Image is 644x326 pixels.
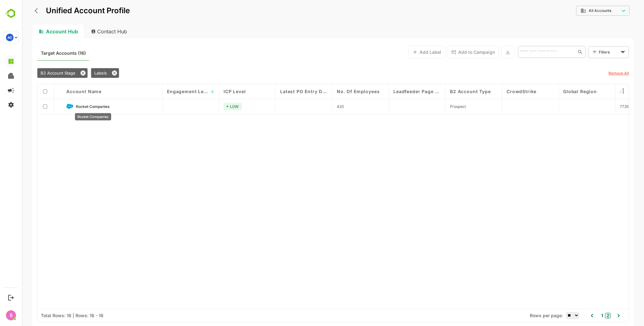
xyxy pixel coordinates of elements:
div: LOW [202,103,220,110]
button: 2 [583,313,589,318]
span: Rows per page: [508,313,541,318]
button: Add to Campaign [425,46,477,58]
span: Account Name [44,89,80,94]
button: Export the selected data as CSV [479,46,492,58]
div: All Accounts [558,8,597,14]
div: Labels [69,68,97,78]
div: AC [6,34,14,41]
button: back [11,6,20,15]
span: Latest PO Entry Date [258,89,306,94]
span: Labels [72,70,85,76]
span: ICP Level [202,89,224,94]
span: ↓ [189,89,192,94]
span: 420 [315,104,322,109]
span: Known accounts you’ve identified to target - imported from CRM, Offline upload, or promoted from ... [19,49,64,57]
u: Remove All [586,71,607,76]
div: Contact Hub [64,25,111,38]
div: Rocket Companies [53,113,89,121]
div: Account Hub [10,25,62,38]
div: Filters [576,45,607,59]
button: 1 [578,312,581,319]
span: Leadfeeder Page URL [371,89,419,94]
span: Prospect [428,104,444,109]
span: All Accounts [567,8,589,13]
div: S [6,310,16,320]
button: Logout [7,293,15,302]
span: Rocket Companies [54,104,88,109]
div: All Accounts [554,5,608,17]
img: BambooboxLogoMark.f1c84d78b4c51b1a7b5f700c9845e183.svg [3,8,19,20]
span: CrowdStrike [485,89,514,94]
span: No. of Employees [315,89,358,94]
div: B2 Account Stage [15,68,66,78]
span: B2 Account Stage [19,70,53,76]
span: B2 Account Type [428,89,469,94]
span: Engagement Level [145,89,186,94]
p: Unified Account Profile [24,7,108,14]
button: Add Label [386,46,423,58]
div: Total Rows: 16 | Rows: 16 - 16 [19,313,81,318]
div: Filters [577,49,597,55]
span: 77350000.00 [598,104,623,109]
span: Global Region [541,89,575,94]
